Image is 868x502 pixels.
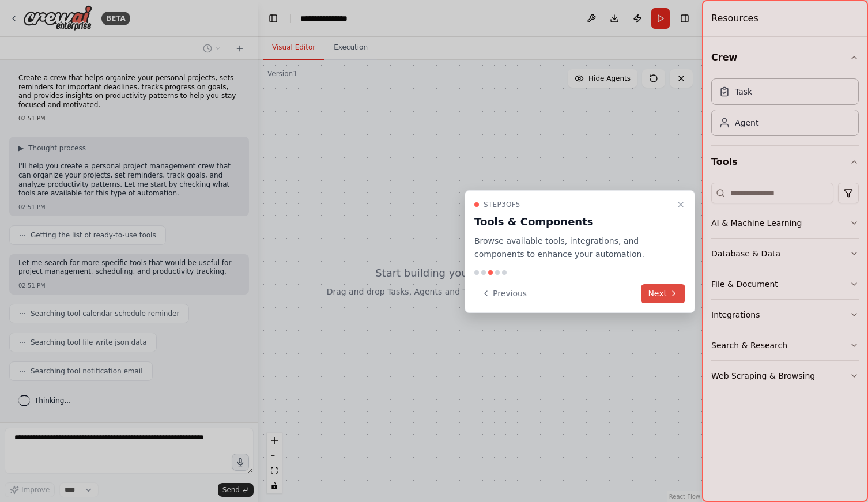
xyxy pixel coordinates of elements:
button: Previous [474,284,534,303]
button: Hide left sidebar [265,10,281,27]
h3: Tools & Components [474,214,671,230]
button: Close walkthrough [674,198,688,212]
span: Step 3 of 5 [484,200,520,209]
button: Next [641,284,685,303]
p: Browse available tools, integrations, and components to enhance your automation. [474,235,671,261]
